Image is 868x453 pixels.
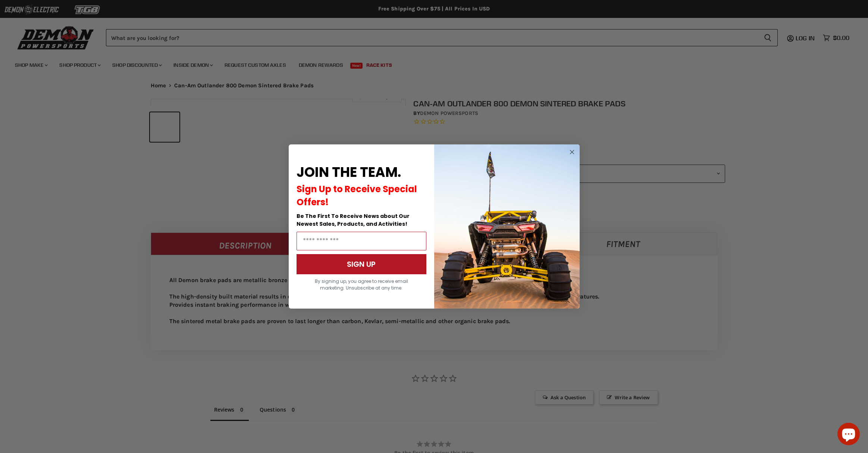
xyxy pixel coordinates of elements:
button: Close dialog [567,147,577,157]
button: SIGN UP [297,254,426,274]
inbox-online-store-chat: Shopify online store chat [835,423,862,447]
img: a9095488-b6e7-41ba-879d-588abfab540b.jpeg [434,144,580,309]
span: Sign Up to Receive Special Offers! [297,183,417,208]
span: JOIN THE TEAM. [297,163,401,182]
span: Be The First To Receive News about Our Newest Sales, Products, and Activities! [297,212,410,228]
span: By signing up, you agree to receive email marketing. Unsubscribe at any time. [315,278,408,291]
input: Email Address [297,232,426,250]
